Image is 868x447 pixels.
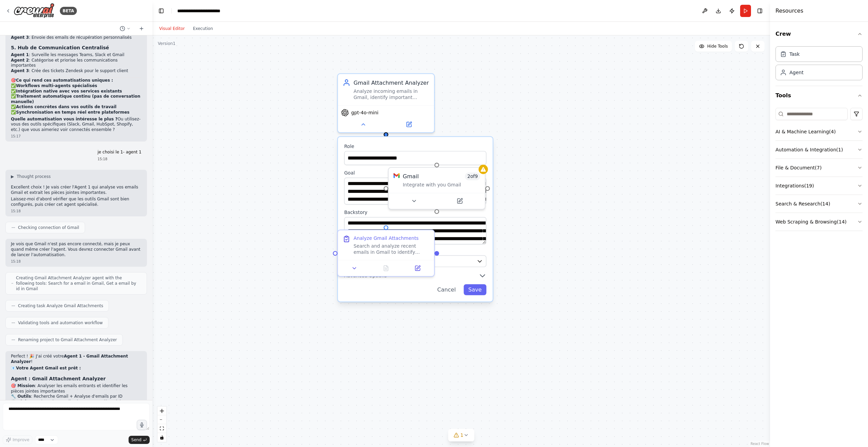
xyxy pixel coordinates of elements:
div: 15:17 [11,134,141,139]
strong: Quelle automatisation vous intéresse le plus ? [11,117,118,121]
div: Gmail [403,172,419,180]
button: Automation & Integration(1) [775,141,863,159]
button: Open in side panel [404,264,431,273]
strong: Votre Agent Gmail est prêt : [16,366,81,370]
strong: Agent 3 [11,35,29,40]
li: : Recherche Gmail + Analyse d'emails par ID [11,394,141,399]
li: : Surveille les messages Teams, Slack et Gmail [11,52,141,58]
p: Perfect ! 🎉 J'ai créé votre ! [11,354,141,364]
a: React Flow attribution [751,442,769,446]
img: Logo [14,3,54,18]
strong: Agent 3 [11,68,29,73]
div: Gmail Attachment Analyzer [353,79,429,86]
button: Execution [189,24,217,33]
button: Web Scraping & Browsing(14) [775,213,863,231]
li: : Crée des tickets Zendesk pour le support client [11,68,141,74]
button: Hide right sidebar [755,6,765,16]
div: Analyze incoming emails in Gmail, identify important attachments based on criteria like file type... [353,88,429,101]
span: 1 [461,432,464,438]
li: : Envoie des emails de récupération personnalisés [11,35,141,40]
div: Integrate with you Gmail [403,182,480,188]
button: File & Document(7) [775,159,863,177]
span: Send [131,437,141,443]
button: Start a new chat [136,24,147,33]
button: Integrations(19) [775,177,863,195]
strong: Ce qui rend ces automatisations uniques : [16,78,113,83]
span: Renaming project to Gmail Attachment Analyzer [18,337,117,343]
strong: Synchronisation en temps réel entre plateformes [16,110,130,115]
button: fit view [157,424,166,433]
span: Creating Gmail Attachment Analyzer agent with the following tools: Search for a email in Gmail, G... [16,275,141,292]
strong: Actions concrètes dans vos outils de travail [16,104,116,109]
div: Search and analyze recent emails in Gmail to identify messages with important attachments. Focus ... [353,243,429,255]
button: Advanced Options [344,271,486,279]
button: Click to speak your automation idea [137,420,147,430]
strong: 🎯 Mission [11,383,35,388]
button: Visual Editor [155,24,189,33]
strong: 🔧 Outils [11,394,31,399]
button: Cancel [433,284,461,295]
button: Save [464,284,486,295]
div: Crew [775,44,863,86]
span: Number of enabled actions [465,172,480,180]
span: Hide Tools [707,44,728,49]
strong: Agent 1 - Gmail Attachment Analyzer [11,354,128,364]
h2: 📧 [11,366,141,371]
div: BETA [60,7,77,15]
strong: Agent : Gmail Attachment Analyzer [11,376,106,381]
button: No output available [369,264,402,273]
strong: 📋 Tâche [11,399,31,404]
li: : Catégorise et priorise les communications importantes [11,58,141,68]
p: je choisi le 1- agent 1 [98,150,141,155]
strong: Workflows multi-agents spécialisés [16,83,97,88]
button: Search & Research(14) [775,195,863,213]
label: Model [344,249,486,255]
div: Agent [789,69,803,76]
p: Laissez-moi d'abord vérifier que les outils Gmail sont bien configurés, puis créer cet agent spéc... [11,197,141,207]
span: Improve [13,437,29,443]
button: Open in side panel [437,196,482,206]
button: zoom out [157,415,166,424]
button: Hide Tools [695,41,732,52]
div: Analyze Gmail Attachments [353,235,418,241]
div: Gmail Attachment AnalyzerAnalyze incoming emails in Gmail, identify important attachments based o... [337,73,435,133]
button: Hide left sidebar [156,6,166,16]
button: Crew [775,24,863,44]
img: Gmail [394,172,400,179]
button: Open in side panel [387,120,431,129]
p: ✅ ✅ ✅ ✅ ✅ [11,83,141,115]
button: 1 [448,429,474,442]
p: Ou utilisez-vous des outils spécifiques (Slack, Gmail, HubSpot, Shopify, etc.) que vous aimeriez ... [11,117,141,133]
button: Switch to previous chat [117,24,133,33]
button: Tools [775,86,863,105]
span: Validating tools and automation workflow [18,320,103,326]
h4: Resources [775,7,803,15]
strong: Agent 2 [11,58,29,63]
h2: 🎯 [11,78,141,83]
div: GmailGmail2of9Integrate with you Gmail [388,167,486,210]
div: Tools [775,105,863,236]
strong: Traitement automatique continu (pas de conversation manuelle) [11,94,140,104]
button: OpenAI - gpt-4o-mini [344,255,486,267]
label: Goal [344,170,486,176]
label: Backstory [344,209,486,215]
strong: Agent 1 [11,52,29,57]
p: Je vois que Gmail n'est pas encore connecté, mais je peux quand même créer l'agent. Vous devrez c... [11,242,141,258]
p: Excellent choix ! Je vais créer l'Agent 1 qui analyse vos emails Gmail et extrait les pièces join... [11,185,141,195]
span: Creating task Analyze Gmail Attachments [18,303,103,309]
button: Send [129,436,150,444]
label: Role [344,143,486,149]
button: zoom in [157,407,166,415]
li: : Analyser les emails récents avec pièces jointes [11,399,141,405]
span: Checking connection of Gmail [18,225,79,230]
span: Thought process [17,174,51,179]
div: Task [789,51,800,57]
div: 15:18 [98,156,141,162]
div: 15:18 [11,259,141,264]
button: Improve [3,435,32,444]
span: ▶ [11,174,14,179]
div: Analyze Gmail AttachmentsSearch and analyze recent emails in Gmail to identify messages with impo... [337,230,435,277]
div: React Flow controls [157,407,166,442]
div: 15:18 [11,209,141,214]
button: toggle interactivity [157,433,166,442]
